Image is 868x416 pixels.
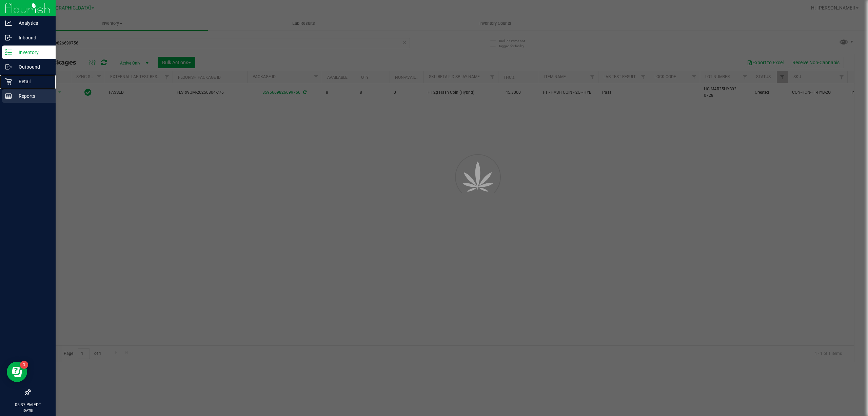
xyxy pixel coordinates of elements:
p: Reports [12,92,53,100]
p: [DATE] [3,408,53,413]
inline-svg: Reports [5,93,12,100]
p: Outbound [12,63,53,71]
inline-svg: Inbound [5,34,12,41]
p: 05:37 PM EDT [3,402,53,408]
inline-svg: Outbound [5,64,12,70]
inline-svg: Analytics [5,20,12,26]
p: Inbound [12,34,53,42]
iframe: Resource center unread badge [20,361,28,369]
p: Analytics [12,19,53,27]
iframe: Resource center [7,362,27,382]
p: Retail [12,77,53,86]
p: Inventory [12,48,53,56]
inline-svg: Retail [5,78,12,85]
inline-svg: Inventory [5,49,12,56]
